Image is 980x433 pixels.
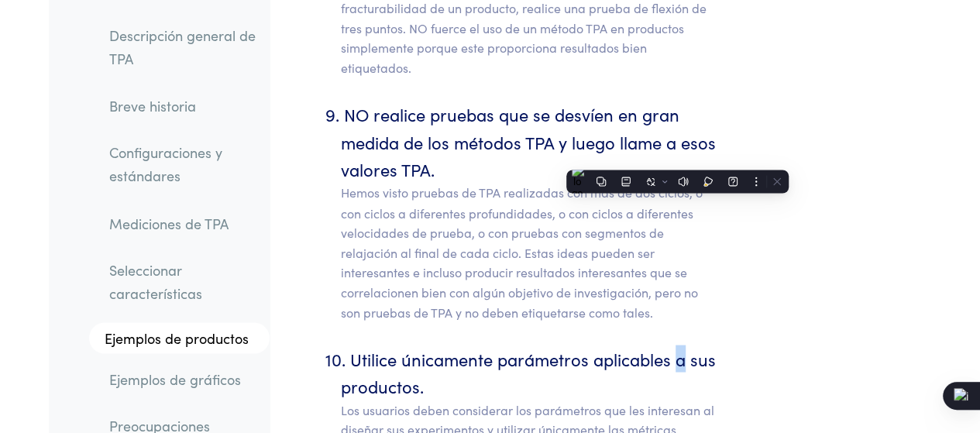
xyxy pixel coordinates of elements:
font: NO realice pruebas que se desvíen en gran medida de los métodos TPA y luego llame a esos valores ... [341,102,716,180]
a: Ejemplos de gráficos [97,361,270,397]
font: Ejemplos de gráficos [109,369,241,388]
font: Utilice únicamente parámetros aplicables a sus productos. [341,346,716,397]
font: Ejemplos de productos [105,328,249,348]
font: Seleccionar características [109,260,202,303]
a: Mediciones de TPA [97,206,270,242]
a: Breve historia [97,88,270,124]
font: Mediciones de TPA [109,214,229,233]
a: Ejemplos de productos [89,323,270,354]
font: Configuraciones y estándares [109,143,222,186]
font: Hemos visto pruebas de TPA realizadas con más de dos ciclos, o con ciclos a diferentes profundida... [341,184,703,320]
font: Breve historia [109,96,196,115]
font: Descripción general de TPA [109,26,256,69]
a: Seleccionar características [97,253,270,311]
a: Descripción general de TPA [97,19,270,77]
a: Configuraciones y estándares [97,136,270,194]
